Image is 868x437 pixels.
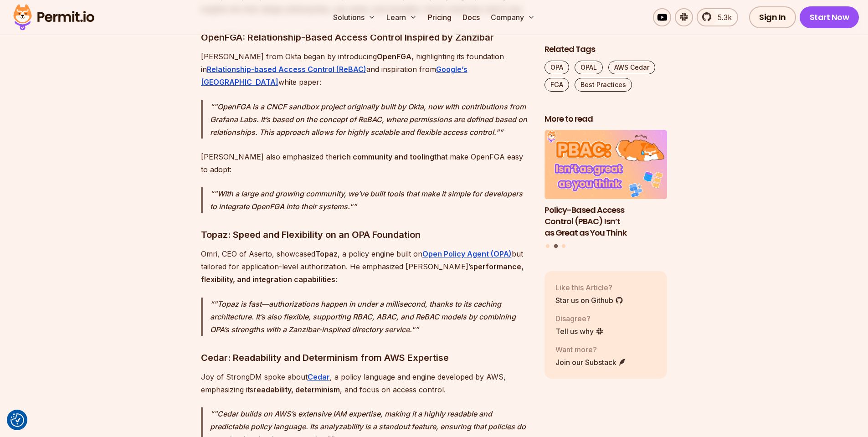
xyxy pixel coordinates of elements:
a: Policy-Based Access Control (PBAC) Isn’t as Great as You ThinkPolicy-Based Access Control (PBAC) ... [544,130,668,239]
p: [PERSON_NAME] from Okta began by introducing , highlighting its foundation in and inspiration fro... [201,50,530,88]
h2: Related Tags [544,44,668,55]
button: Solutions [329,8,379,26]
strong: Topaz [315,249,338,258]
strong: readability, determinism [253,385,340,394]
a: FGA [544,78,569,92]
img: Permit logo [9,2,98,33]
a: OPAL [575,61,603,74]
p: "With a large and growing community, we’ve built tools that make it simple for developers to inte... [210,187,530,213]
a: Sign In [749,6,796,28]
button: Go to slide 1 [546,244,550,248]
button: Company [487,8,539,26]
p: "OpenFGA is a CNCF sandbox project originally built by Okta, now with contributions from Grafana ... [210,100,530,139]
a: Docs [459,8,483,26]
a: Pricing [424,8,455,26]
a: Cedar [308,372,330,381]
button: Consent Preferences [10,413,24,427]
p: Disagree? [555,313,604,324]
a: Best Practices [575,78,632,92]
button: Go to slide 3 [562,244,565,248]
p: Like this Article? [555,282,623,293]
h3: Cedar: Readability and Determinism from AWS Expertise [201,350,530,365]
h3: Policy-Based Access Control (PBAC) Isn’t as Great as You Think [544,205,668,238]
p: Joy of StrongDM spoke about , a policy language and engine developed by AWS, emphasizing its , an... [201,370,530,396]
a: AWS Cedar [608,61,655,74]
button: Learn [383,8,421,26]
li: 2 of 3 [544,130,668,239]
a: Open Policy Agent (OPA) [422,249,512,258]
a: Relationship-based Access Control (ReBAC) [207,65,366,74]
p: [PERSON_NAME] also emphasized the that make OpenFGA easy to adopt: [201,150,530,176]
a: 5.3k [697,8,738,26]
h2: More to read [544,113,668,125]
p: Omri, CEO of Aserto, showcased , a policy engine built on but tailored for application-level auth... [201,247,530,286]
h3: OpenFGA: Relationship-Based Access Control Inspired by Zanzibar [201,30,530,45]
button: Go to slide 2 [554,244,558,248]
a: Join our Substack [555,357,627,368]
strong: OpenFGA [377,52,411,61]
a: OPA [544,61,569,74]
a: Start Now [800,6,859,28]
img: Policy-Based Access Control (PBAC) Isn’t as Great as You Think [544,130,668,200]
p: "Topaz is fast—authorizations happen in under a millisecond, thanks to its caching architecture. ... [210,298,530,336]
p: Want more? [555,344,627,355]
a: Star us on Github [555,295,623,306]
a: Tell us why [555,326,604,337]
span: 5.3k [712,12,732,23]
h3: Topaz: Speed and Flexibility on an OPA Foundation [201,227,530,242]
img: Revisit consent button [10,413,24,427]
div: Posts [544,130,668,250]
strong: rich community and tooling [337,152,434,161]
